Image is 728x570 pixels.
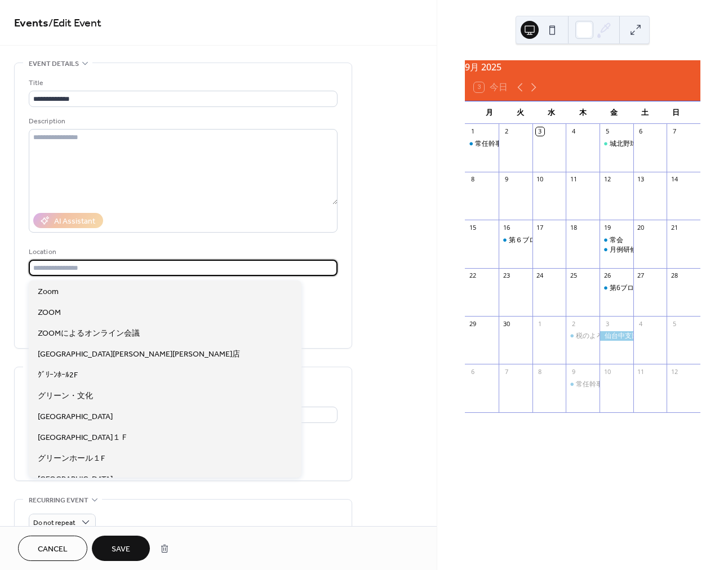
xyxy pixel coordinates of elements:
div: 25 [569,271,578,280]
div: Location [29,246,335,258]
div: 20 [637,223,645,231]
div: 12 [670,367,678,376]
div: 月例研修 [610,245,637,255]
button: Cancel [18,536,87,561]
span: Event details [29,58,79,70]
div: 仙台中支部との連絡協議会 [600,331,633,341]
div: 7 [670,127,678,136]
div: 11 [637,367,645,376]
div: 24 [536,271,544,280]
div: 17 [536,223,544,231]
div: 月例研修 [600,245,633,255]
div: 14 [670,175,678,184]
span: [GEOGRAPHIC_DATA] [38,474,113,486]
div: 常会 [600,235,633,245]
span: Recurring event [29,495,88,506]
div: 19 [603,223,611,231]
div: 1 [536,319,544,328]
div: 常任幹事会 [576,380,610,389]
div: 火 [505,101,536,124]
div: 10 [603,367,611,376]
a: Events [14,12,48,34]
div: 8 [536,367,544,376]
div: 15 [468,223,477,231]
div: 21 [670,223,678,231]
div: 12 [603,175,611,184]
div: 8 [468,175,477,184]
div: 5 [670,319,678,328]
div: 2 [569,319,578,328]
div: 月 [474,101,505,124]
div: 27 [637,271,645,280]
div: 6 [637,127,645,136]
div: 常会 [610,235,623,245]
div: 常任幹事会 [566,380,600,389]
button: Save [92,536,150,561]
div: 第６ブロック支部連絡協議会 [499,235,532,245]
div: 土 [629,101,660,124]
div: 水 [536,101,567,124]
span: [GEOGRAPHIC_DATA] [38,411,113,423]
span: Zoom [38,286,59,298]
div: 18 [569,223,578,231]
div: 29 [468,319,477,328]
div: 第６ブロック支部連絡協議会 [509,235,597,245]
div: 常任幹事会 [465,139,499,149]
div: 2 [502,127,511,136]
div: 9 [569,367,578,376]
span: Cancel [38,544,68,555]
div: 1 [468,127,477,136]
div: 10 [536,175,544,184]
div: 4 [569,127,578,136]
div: Title [29,77,335,89]
div: 9 [502,175,511,184]
div: 第6ブロックジョイント研修会 [600,283,633,293]
div: 城北野球大会 [610,139,650,149]
div: 税のよろず無料相談会 [576,331,643,341]
div: 13 [637,175,645,184]
div: 3 [536,127,544,136]
div: 第6ブロックジョイント研修会 [610,283,702,293]
div: 11 [569,175,578,184]
span: グリーンホール１F [38,453,105,465]
span: [GEOGRAPHIC_DATA][PERSON_NAME][PERSON_NAME]店 [38,349,240,360]
span: ZOOMによるオンライン会議 [38,328,140,340]
div: Description [29,115,335,127]
div: 28 [670,271,678,280]
div: 3 [603,319,611,328]
div: 22 [468,271,477,280]
div: 9月 2025 [465,60,700,74]
div: 5 [603,127,611,136]
span: ｸﾞﾘｰﾝﾎｰﾙ2F [38,369,78,381]
div: 木 [567,101,598,124]
span: Save [112,544,130,555]
div: 常任幹事会 [475,139,509,149]
div: 26 [603,271,611,280]
div: 税のよろず無料相談会 [566,331,600,341]
span: グリーン・文化 [38,390,93,402]
div: 16 [502,223,511,231]
div: 金 [598,101,629,124]
div: 7 [502,367,511,376]
div: 日 [660,101,691,124]
span: Do not repeat [33,516,76,529]
div: 30 [502,319,511,328]
div: 23 [502,271,511,280]
span: [GEOGRAPHIC_DATA]１Ｆ [38,432,128,444]
div: 城北野球大会 [600,139,633,149]
div: 4 [637,319,645,328]
span: / Edit Event [48,12,101,34]
div: 6 [468,367,477,376]
span: ZOOM [38,307,61,319]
